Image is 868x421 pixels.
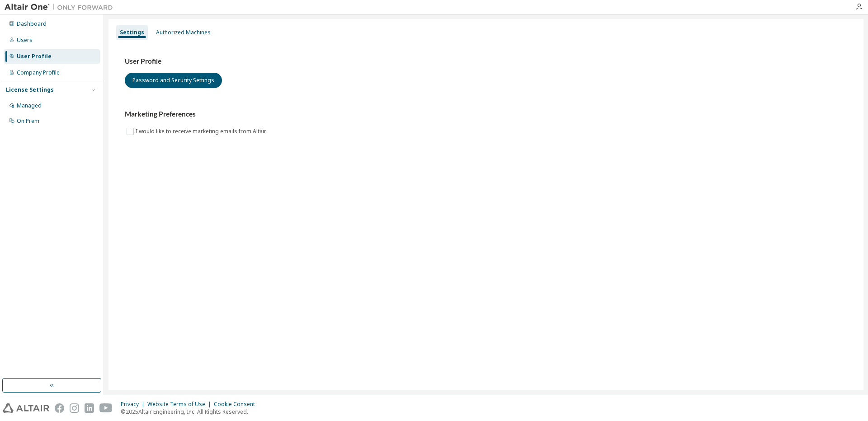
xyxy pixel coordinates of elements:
p: © 2025 Altair Engineering, Inc. All Rights Reserved. [121,408,260,416]
div: Dashboard [17,20,47,28]
div: Authorized Machines [156,29,211,36]
div: User Profile [17,53,52,60]
img: altair_logo.svg [3,403,49,413]
img: linkedin.svg [85,403,94,413]
div: Users [17,37,33,44]
div: Website Terms of Use [147,401,214,408]
div: Cookie Consent [214,401,260,408]
img: youtube.svg [99,403,113,413]
div: Privacy [121,401,147,408]
button: Password and Security Settings [125,73,222,88]
img: instagram.svg [70,403,79,413]
div: License Settings [6,86,54,94]
img: Altair One [5,3,118,12]
div: Settings [120,29,144,36]
div: Managed [17,102,42,109]
h3: User Profile [125,57,847,66]
div: Company Profile [17,69,60,76]
h3: Marketing Preferences [125,110,847,119]
label: I would like to receive marketing emails from Altair [136,126,268,137]
div: On Prem [17,117,39,125]
img: facebook.svg [55,403,64,413]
